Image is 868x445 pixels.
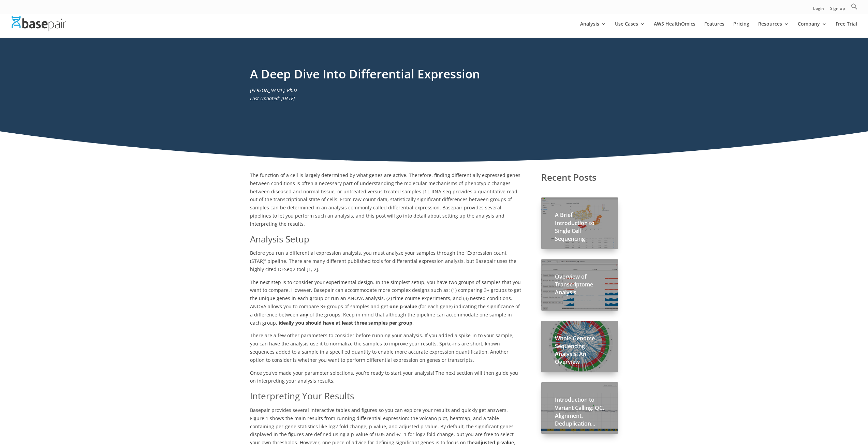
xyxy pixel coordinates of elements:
[250,278,521,332] p: The next step is to consider your experimental design. In the simplest setup, you have two groups...
[250,87,297,93] em: [PERSON_NAME], Ph.D
[555,273,602,300] h2: Overview of Transcriptome Analysis
[250,369,521,390] p: Once you’ve made your parameter selections, you’re ready to start your analysis! The next section...
[813,6,824,14] a: Login
[733,21,749,38] a: Pricing
[555,211,604,246] h2: A Brief Introduction to Single Cell Sequencing
[250,331,521,369] p: There are a few other parameters to consider before running your analysis. If you added a spike-i...
[555,396,604,431] h2: Introduction to Variant Calling: QC, Alignment, Deduplication...
[851,3,858,14] a: Search Icon Link
[615,21,645,38] a: Use Cases
[250,65,618,86] h1: A Deep Dive Into Differential Expression
[704,21,724,38] a: Features
[389,303,418,310] strong: one p-value
[250,390,354,402] span: Interpreting Your Results
[851,3,858,10] svg: Search
[580,21,606,38] a: Analysis
[250,249,521,278] p: Before you run a differential expression analysis, you must analyze your samples through the “Exp...
[279,320,412,326] strong: ideally you should have at least three samples per group
[555,335,604,370] h2: Whole Genome Sequencing Analysis: An Overview
[541,171,618,188] h1: Recent Posts
[758,21,789,38] a: Resources
[830,6,845,14] a: Sign up
[836,21,857,38] a: Free Trial
[12,16,66,31] img: Basepair
[654,21,695,38] a: AWS HealthOmics
[250,172,520,227] span: The function of a cell is largely determined by what genes are active. Therefore, finding differe...
[250,233,309,245] span: Analysis Setup
[300,311,308,318] strong: any
[250,95,295,102] em: Last Updated: [DATE]
[798,21,827,38] a: Company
